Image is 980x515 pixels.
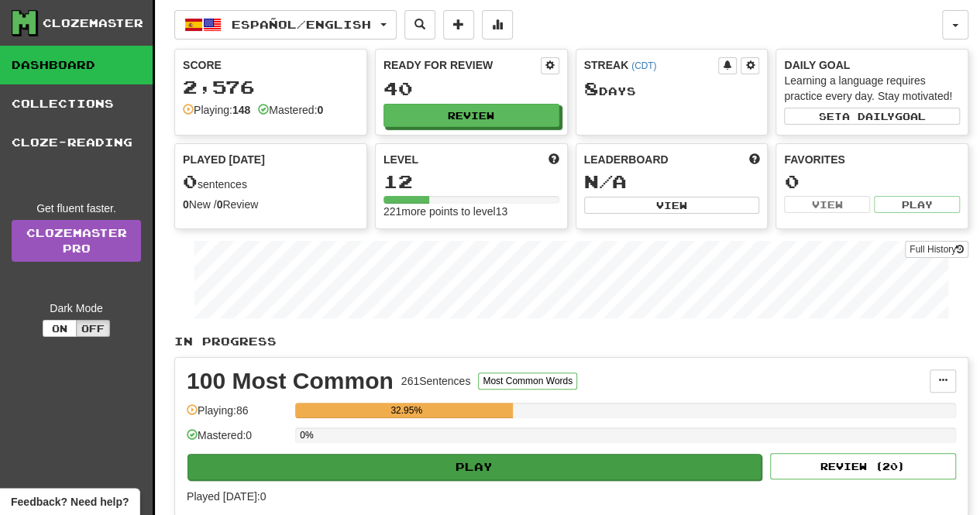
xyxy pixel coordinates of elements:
button: Off [76,320,110,337]
strong: 148 [232,104,250,116]
button: View [584,197,760,214]
div: Clozemaster [43,15,143,31]
span: 8 [584,77,599,99]
div: Day s [584,79,760,99]
strong: 0 [183,198,189,211]
span: a daily [842,111,895,122]
button: Play [187,454,762,480]
div: 0 [784,172,960,191]
button: Search sentences [404,10,435,39]
div: 12 [383,172,559,191]
button: View [784,196,870,213]
button: Review (20) [770,453,956,479]
div: 261 Sentences [401,373,471,389]
span: Score more points to level up [548,152,559,167]
span: This week in points, UTC [748,152,759,167]
button: Full History [905,241,968,258]
div: 2,576 [183,77,359,97]
button: Review [383,104,559,127]
p: In Progress [174,334,968,349]
span: 0 [183,170,198,192]
button: Seta dailygoal [784,108,960,125]
div: 221 more points to level 13 [383,204,559,219]
div: Favorites [784,152,960,167]
a: (CDT) [631,60,656,71]
span: Played [DATE]: 0 [187,490,266,503]
div: Score [183,57,359,73]
div: 40 [383,79,559,98]
div: Get fluent faster. [12,201,141,216]
span: Level [383,152,418,167]
div: Learning a language requires practice every day. Stay motivated! [784,73,960,104]
div: Playing: [183,102,250,118]
span: Leaderboard [584,152,669,167]
button: On [43,320,77,337]
button: More stats [482,10,513,39]
button: Add sentence to collection [443,10,474,39]
button: Most Common Words [478,373,577,390]
div: Mastered: 0 [187,427,287,453]
div: Playing: 86 [187,403,287,428]
div: Dark Mode [12,300,141,316]
span: Español / English [232,18,371,31]
span: N/A [584,170,627,192]
div: New / Review [183,197,359,212]
div: Ready for Review [383,57,541,73]
button: Play [874,196,960,213]
div: Daily Goal [784,57,960,73]
div: 32.95% [300,403,513,418]
button: Español/English [174,10,397,39]
div: Streak [584,57,719,73]
a: ClozemasterPro [12,220,141,262]
div: Mastered: [258,102,323,118]
strong: 0 [217,198,223,211]
div: sentences [183,172,359,192]
strong: 0 [317,104,323,116]
div: 100 Most Common [187,369,394,393]
span: Open feedback widget [11,494,129,510]
span: Played [DATE] [183,152,265,167]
